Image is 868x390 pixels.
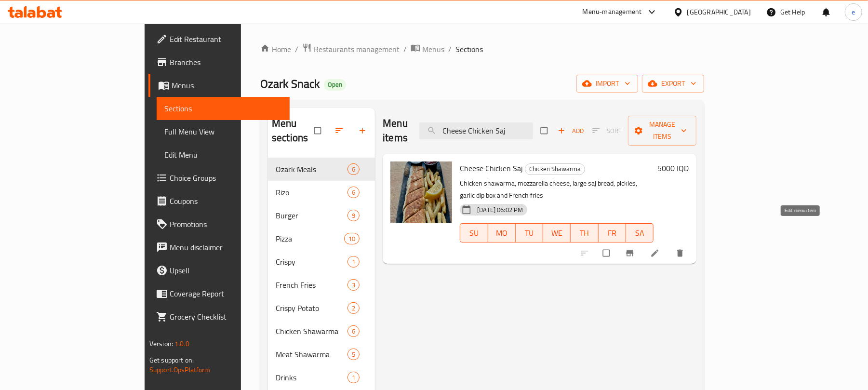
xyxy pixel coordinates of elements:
div: French Fries3 [268,273,375,296]
div: items [347,279,360,291]
span: Crispy [276,256,347,268]
span: Choice Groups [170,172,282,184]
button: SA [626,223,654,242]
h2: Menu items [383,116,408,145]
span: 10 [345,234,359,243]
button: export [642,75,704,93]
div: Crispy1 [268,250,375,273]
span: Sort sections [329,120,352,141]
div: items [347,349,360,360]
button: Add section [352,120,375,141]
button: FR [599,223,626,242]
span: TH [574,226,594,240]
a: Choice Groups [148,166,290,189]
span: Menus [422,43,444,55]
span: Sections [455,43,483,55]
span: Rizo [276,187,347,198]
div: Meat Shawarma [276,349,347,360]
div: Chicken Shawarma [525,163,585,175]
span: 9 [348,211,359,220]
h6: 5000 IQD [657,161,689,175]
a: Full Menu View [157,120,290,143]
p: Chicken shawarma, mozzarella cheese, large saj bread, pickles, garlic dip box and French fries [460,177,654,202]
div: Crispy Potato2 [268,296,375,320]
span: Coverage Report [170,288,282,299]
button: delete [669,242,693,264]
div: items [347,302,360,314]
span: e [852,7,855,17]
nav: breadcrumb [260,43,704,55]
div: Rizo6 [268,181,375,204]
a: Edit Restaurant [148,27,290,51]
span: Select section first [586,123,628,138]
span: 6 [348,327,359,336]
span: Open [324,81,346,89]
span: SA [630,226,650,240]
span: Upsell [170,265,282,276]
a: Coupons [148,189,290,213]
a: Coverage Report [148,282,290,305]
button: Manage items [628,116,696,146]
div: items [344,233,360,244]
span: Menu disclaimer [170,242,282,253]
a: Restaurants management [302,43,400,55]
span: Ozark Meals [276,163,347,175]
span: French Fries [276,279,347,291]
button: Add [555,123,586,138]
button: Branch-specific-item [619,242,642,264]
span: Add item [555,123,586,138]
span: 3 [348,281,359,290]
span: Restaurants management [314,43,400,55]
span: Pizza [276,233,344,244]
span: WE [547,226,567,240]
input: search [419,122,533,139]
div: items [347,210,360,221]
span: Grocery Checklist [170,311,282,323]
a: Grocery Checklist [148,305,290,328]
span: Select section [535,121,555,140]
span: Promotions [170,218,282,230]
img: Cheese Chicken Saj [390,161,452,223]
span: Edit Menu [164,149,282,161]
span: Burger [276,210,347,221]
span: export [650,78,696,90]
span: Cheese Chicken Saj [460,161,523,175]
span: 1 [348,257,359,267]
span: Select all sections [308,121,329,140]
span: 1 [348,373,359,382]
a: Menus [148,74,290,97]
span: 2 [348,304,359,313]
span: Ozark Snack [260,73,320,94]
li: / [448,43,452,55]
span: Crispy Potato [276,302,347,314]
div: Drinks1 [268,366,375,389]
div: items [347,256,360,268]
a: Menus [411,43,444,55]
div: [GEOGRAPHIC_DATA] [687,7,751,17]
span: Drinks [276,372,347,383]
span: MO [492,226,512,240]
span: Version: [149,337,173,350]
span: Coupons [170,195,282,207]
a: Menu disclaimer [148,236,290,259]
a: Upsell [148,259,290,282]
span: 6 [348,165,359,174]
div: Open [324,79,346,91]
div: Meat Shawarma5 [268,343,375,366]
span: Manage items [636,119,689,143]
span: Select to update [597,244,617,262]
button: TU [516,223,543,242]
button: TH [571,223,598,242]
span: Add [558,125,584,136]
span: Menus [172,80,282,91]
span: TU [520,226,539,240]
span: Chicken Shawarma [276,325,347,337]
div: items [347,325,360,337]
div: Menu-management [583,6,642,18]
a: Edit Menu [157,143,290,166]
